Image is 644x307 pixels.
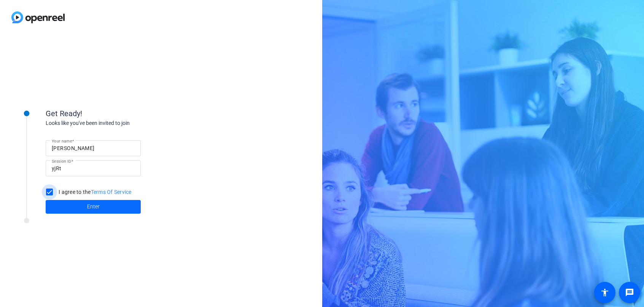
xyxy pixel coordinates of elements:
[91,189,132,195] a: Terms Of Service
[52,159,71,163] mat-label: Session ID
[46,119,198,127] div: Looks like you've been invited to join
[46,108,198,119] div: Get Ready!
[625,288,634,297] mat-icon: message
[46,200,141,214] button: Enter
[57,188,132,196] label: I agree to the
[600,288,609,297] mat-icon: accessibility
[87,203,100,211] span: Enter
[52,139,72,143] mat-label: Your name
